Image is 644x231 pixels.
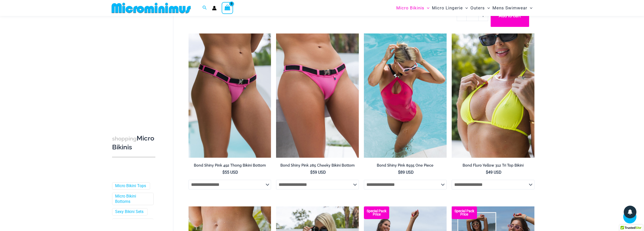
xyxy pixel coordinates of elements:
[396,2,424,14] span: Micro Bikinis
[452,209,477,216] b: Special Pack Price
[189,33,271,158] a: Bond Shiny Pink 492 Thong 01Bond Shiny Pink 492 Thong 02Bond Shiny Pink 492 Thong 02
[112,135,137,142] span: shopping
[276,163,359,168] h2: Bond Shiny Pink 285 Cheeky Bikini Bottom
[112,17,158,118] iframe: TrustedSite Certified
[222,170,238,175] bdi: 55 USD
[310,170,326,175] bdi: 59 USD
[115,209,143,215] a: Sexy Bikini Sets
[364,33,447,158] a: Bond Shiny Pink 8935 One Piece 09Bond Shiny Pink 8935 One Piece 08Bond Shiny Pink 8935 One Piece 08
[452,33,534,158] img: Bond Fluro Yellow 312 Top 04
[364,163,447,168] h2: Bond Shiny Pink 8935 One Piece
[431,2,469,14] a: Micro LingerieMenu ToggleMenu Toggle
[189,33,271,158] img: Bond Shiny Pink 492 Thong 01
[222,170,225,175] span: $
[115,183,146,189] a: Micro Bikini Tops
[394,1,535,15] nav: Site Navigation
[222,2,233,14] a: View Shopping Cart, empty
[115,194,150,204] a: Micro Bikini Bottoms
[364,163,447,170] a: Bond Shiny Pink 8935 One Piece
[486,170,502,175] bdi: 49 USD
[276,33,359,158] img: Bond Shiny Pink 285 Cheeky 02v22
[470,2,485,14] span: Outers
[212,6,217,10] a: Account icon link
[452,33,534,158] a: Bond Fluro Yellow 312 Top 04Bond Fluro Yellow 312 Top 492 Thong 05Bond Fluro Yellow 312 Top 492 T...
[492,2,527,14] span: Mens Swimwear
[469,2,491,14] a: OutersMenu ToggleMenu Toggle
[398,170,414,175] bdi: 89 USD
[202,5,207,11] a: Search icon link
[463,2,468,14] span: Menu Toggle
[424,2,429,14] span: Menu Toggle
[189,163,271,170] a: Bond Shiny Pink 492 Thong Bikini Bottom
[395,2,431,14] a: Micro BikinisMenu ToggleMenu Toggle
[276,33,359,158] a: Bond Shiny Pink 285 Cheeky 02v22Bond Shiny Pink 285 Cheeky 031Bond Shiny Pink 285 Cheeky 031
[491,2,534,14] a: Mens SwimwearMenu ToggleMenu Toggle
[364,209,389,216] b: Special Pack Price
[486,170,488,175] span: $
[398,170,400,175] span: $
[432,2,463,14] span: Micro Lingerie
[310,170,313,175] span: $
[276,163,359,170] a: Bond Shiny Pink 285 Cheeky Bikini Bottom
[452,163,534,168] h2: Bond Fluro Yellow 312 Tri Top Bikini
[364,33,447,158] img: Bond Shiny Pink 8935 One Piece 09
[452,163,534,170] a: Bond Fluro Yellow 312 Tri Top Bikini
[527,2,532,14] span: Menu Toggle
[110,2,193,14] img: MM SHOP LOGO FLAT
[485,2,490,14] span: Menu Toggle
[112,134,155,152] h3: Micro Bikinis
[189,163,271,168] h2: Bond Shiny Pink 492 Thong Bikini Bottom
